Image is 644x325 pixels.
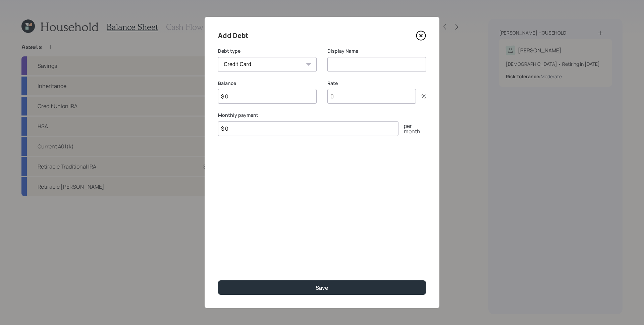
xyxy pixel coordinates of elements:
label: Monthly payment [218,112,426,119]
label: Rate [327,80,426,87]
label: Display Name [327,48,426,54]
label: Balance [218,80,317,87]
h4: Add Debt [218,30,249,41]
div: % [416,94,426,99]
button: Save [218,280,426,295]
div: Save [316,284,328,291]
label: Debt type [218,48,317,54]
div: per month [398,123,426,134]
